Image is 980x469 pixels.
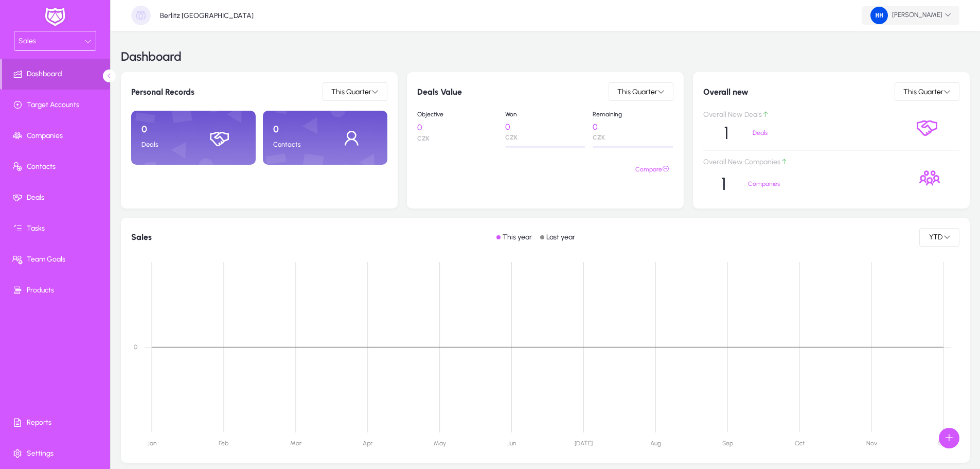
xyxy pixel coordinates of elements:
[417,135,498,143] p: CZK
[748,180,816,187] p: Companies
[323,82,387,101] button: This Quarter
[903,88,943,96] span: This Quarter
[417,111,498,118] p: Objective
[635,162,669,177] span: Compare
[160,11,254,20] p: Berlitz [GEOGRAPHIC_DATA]
[417,87,462,97] h6: Deals Value
[131,87,194,97] h6: Personal Records
[2,213,112,244] a: Tasks
[2,69,110,79] span: Dashboard
[2,193,112,203] span: Deals
[505,134,586,141] p: CZK
[795,440,805,447] text: Oct
[919,228,959,247] button: YTD
[609,82,673,101] button: This Quarter
[2,162,112,172] span: Contacts
[147,440,156,447] text: Jan
[19,37,36,45] span: Sales
[2,407,112,438] a: Reports
[273,141,325,149] p: Contacts
[2,223,112,234] span: Tasks
[503,233,532,241] p: This year
[2,448,112,459] span: Settings
[870,7,951,24] span: [PERSON_NAME]
[2,90,112,120] a: Target Accounts
[753,129,809,136] p: Deals
[2,438,112,469] a: Settings
[703,158,897,167] p: Overall New Companies
[134,343,137,351] text: 0
[2,100,112,110] span: Target Accounts
[290,440,302,447] text: Mar
[862,6,959,25] button: [PERSON_NAME]
[870,7,888,24] img: 172.png
[617,88,657,96] span: This Quarter
[721,173,726,195] p: 1
[2,182,112,213] a: Deals
[507,440,516,447] text: Jun
[141,141,193,149] p: Deals
[928,233,943,241] span: YTD
[593,111,673,118] p: Remaining
[434,440,446,447] text: May
[2,151,112,182] a: Contacts
[650,440,661,447] text: Aug
[363,440,373,447] text: Apr
[2,120,112,151] a: Companies
[2,275,112,306] a: Products
[895,82,959,101] button: This Quarter
[505,111,586,118] p: Won
[417,123,498,133] p: 0
[2,418,112,428] span: Reports
[575,440,593,447] text: [DATE]
[131,6,151,25] img: organization-placeholder.png
[2,285,112,296] span: Products
[2,244,112,275] a: Team Goals
[273,124,325,135] p: 0
[546,233,575,241] p: Last year
[866,440,877,447] text: Nov
[141,124,193,135] p: 0
[703,87,749,97] h6: Overall new
[722,440,733,447] text: Sep
[219,440,228,447] text: Feb
[631,160,673,179] button: Compare
[593,122,673,132] p: 0
[2,131,112,141] span: Companies
[121,50,182,63] h3: Dashboard
[42,6,68,28] img: white-logo.png
[2,254,112,265] span: Team Goals
[505,122,586,132] p: 0
[724,123,729,144] p: 1
[593,134,673,141] p: CZK
[331,88,371,96] span: This Quarter
[131,232,152,242] h1: Sales
[703,111,892,119] p: Overall New Deals
[938,440,949,447] text: Dec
